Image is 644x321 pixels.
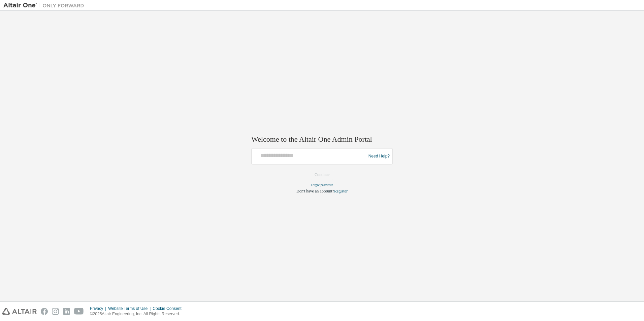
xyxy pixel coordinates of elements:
span: Don't have an account? [296,189,334,194]
img: linkedin.svg [63,308,70,315]
img: instagram.svg [52,308,59,315]
a: Forgot password [311,183,333,187]
img: facebook.svg [41,308,48,315]
p: © 2025 Altair Engineering, Inc. All Rights Reserved. [90,311,186,317]
div: Privacy [90,306,108,311]
div: Cookie Consent [153,306,185,311]
img: youtube.svg [74,308,84,315]
h2: Welcome to the Altair One Admin Portal [251,135,393,144]
div: Website Terms of Use [108,306,153,311]
img: altair_logo.svg [2,308,37,315]
a: Register [334,189,348,194]
img: Altair One [3,2,88,9]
